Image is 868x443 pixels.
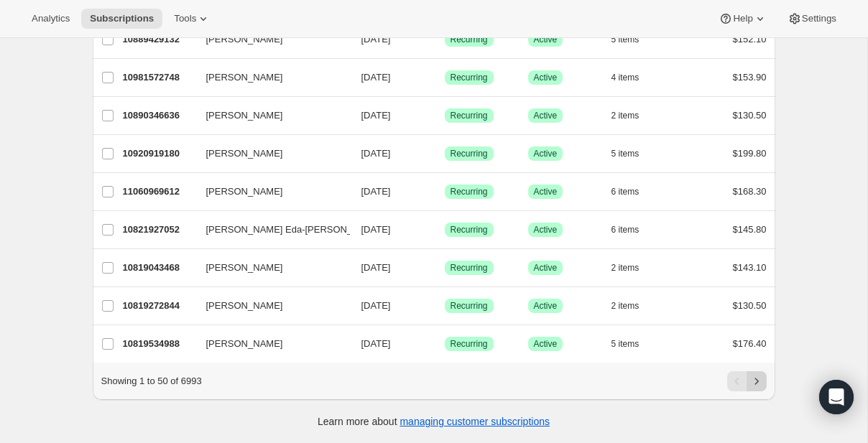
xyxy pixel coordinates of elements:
button: [PERSON_NAME] [198,256,341,279]
p: 10819043468 [123,261,195,275]
p: 10819272844 [123,299,195,313]
span: [PERSON_NAME] [206,185,283,199]
span: Recurring [451,110,488,121]
button: Next [747,371,767,391]
button: 6 items [611,220,655,240]
button: [PERSON_NAME] [198,332,341,355]
div: 11060969612[PERSON_NAME][DATE]SuccessRecurringSuccessActive6 items$168.30 [123,182,767,202]
p: 10821927052 [123,223,195,237]
a: managing customer subscriptions [400,416,550,427]
span: $145.80 [733,224,767,235]
span: 4 items [611,72,640,83]
span: $130.50 [733,300,767,311]
button: [PERSON_NAME] [198,66,341,89]
span: [PERSON_NAME] [206,299,283,313]
span: Active [534,186,558,197]
span: $153.90 [733,72,767,83]
p: 10819534988 [123,337,195,351]
span: [DATE] [361,262,391,273]
button: Help [710,9,775,29]
div: 10821927052[PERSON_NAME] Eda-[PERSON_NAME][DATE]SuccessRecurringSuccessActive6 items$145.80 [123,220,767,240]
span: 5 items [611,148,640,159]
p: 11060969612 [123,185,195,199]
button: 2 items [611,258,655,278]
span: 5 items [611,34,640,45]
span: [PERSON_NAME] [206,146,283,161]
span: Active [534,338,558,350]
span: Recurring [451,72,488,83]
span: $143.10 [733,262,767,273]
span: $152.10 [733,34,767,45]
span: 2 items [611,300,640,312]
span: 2 items [611,262,640,274]
button: 2 items [611,296,655,316]
button: 2 items [611,106,655,126]
span: 6 items [611,224,640,236]
span: Recurring [451,186,488,197]
span: Help [733,13,752,24]
button: 4 items [611,67,655,88]
span: [PERSON_NAME] [206,261,283,275]
button: 5 items [611,144,655,164]
span: [DATE] [361,300,391,311]
div: 10920919180[PERSON_NAME][DATE]SuccessRecurringSuccessActive5 items$199.80 [123,144,767,164]
span: [DATE] [361,338,391,349]
button: 5 items [611,334,655,354]
button: Analytics [23,9,78,29]
span: $176.40 [733,338,767,349]
button: [PERSON_NAME] [198,28,341,51]
div: 10981572748[PERSON_NAME][DATE]SuccessRecurringSuccessActive4 items$153.90 [123,67,767,88]
span: [DATE] [361,110,391,121]
span: Settings [802,13,836,24]
span: Tools [174,13,196,24]
button: Tools [165,9,219,29]
span: Recurring [451,34,488,45]
span: $130.50 [733,110,767,121]
div: 10819272844[PERSON_NAME][DATE]SuccessRecurringSuccessActive2 items$130.50 [123,296,767,316]
p: 10981572748 [123,70,195,85]
p: 10920919180 [123,146,195,161]
span: [PERSON_NAME] [206,337,283,351]
span: [DATE] [361,186,391,197]
span: Analytics [32,13,70,24]
span: [PERSON_NAME] [206,70,283,85]
span: [DATE] [361,148,391,159]
span: 2 items [611,110,640,121]
span: Active [534,224,558,236]
span: $199.80 [733,148,767,159]
p: Learn more about [318,414,550,429]
span: $168.30 [733,186,767,197]
span: Active [534,34,558,45]
span: 6 items [611,186,640,197]
span: [DATE] [361,72,391,83]
span: [PERSON_NAME] [206,32,283,47]
div: 10819534988[PERSON_NAME][DATE]SuccessRecurringSuccessActive5 items$176.40 [123,334,767,354]
p: 10890346636 [123,108,195,123]
span: Recurring [451,262,488,274]
nav: Pagination [727,371,767,391]
span: Active [534,72,558,83]
span: Recurring [451,338,488,350]
button: [PERSON_NAME] [198,180,341,203]
button: Subscriptions [81,9,162,29]
button: 5 items [611,29,655,50]
span: Subscriptions [90,13,154,24]
span: Active [534,110,558,121]
button: 6 items [611,182,655,202]
p: Showing 1 to 50 of 6993 [101,374,202,388]
span: 5 items [611,338,640,350]
button: Settings [779,9,845,29]
div: 10889429132[PERSON_NAME][DATE]SuccessRecurringSuccessActive5 items$152.10 [123,29,767,50]
p: 10889429132 [123,32,195,47]
div: 10819043468[PERSON_NAME][DATE]SuccessRecurringSuccessActive2 items$143.10 [123,258,767,278]
span: [PERSON_NAME] [206,108,283,123]
span: [DATE] [361,224,391,235]
button: [PERSON_NAME] [198,142,341,165]
span: Active [534,262,558,274]
span: [DATE] [361,34,391,45]
span: Active [534,300,558,312]
div: Open Intercom Messenger [819,380,854,414]
span: Recurring [451,300,488,312]
div: 10890346636[PERSON_NAME][DATE]SuccessRecurringSuccessActive2 items$130.50 [123,106,767,126]
button: [PERSON_NAME] [198,104,341,127]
